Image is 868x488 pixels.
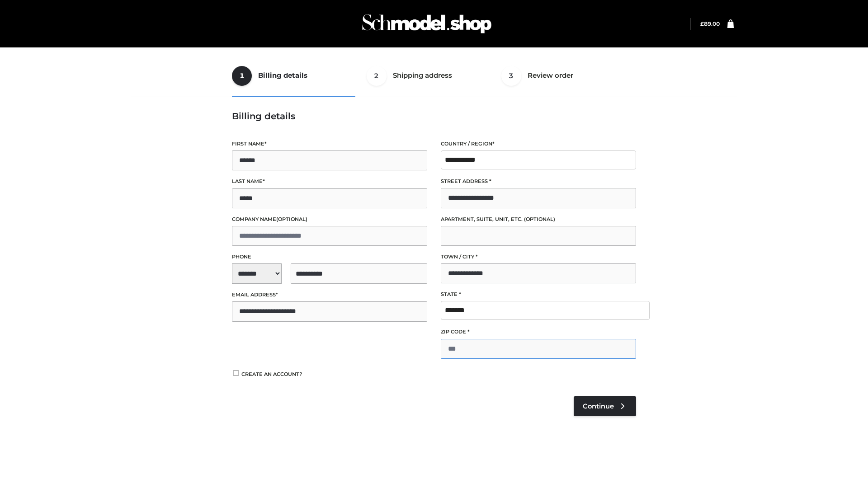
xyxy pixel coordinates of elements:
span: Continue [583,402,614,410]
a: £89.00 [700,20,720,27]
label: Phone [232,253,427,261]
label: State [441,290,636,299]
input: Create an account? [232,370,240,376]
label: Company name [232,215,427,224]
img: Schmodel Admin 964 [359,6,495,42]
h3: Billing details [232,111,636,122]
label: Last name [232,177,427,186]
label: First name [232,140,427,148]
bdi: 89.00 [700,20,720,27]
span: Create an account? [241,371,302,377]
label: Email address [232,291,427,299]
label: Apartment, suite, unit, etc. [441,215,636,224]
label: ZIP Code [441,328,636,336]
label: Town / City [441,253,636,261]
span: (optional) [276,216,307,222]
span: (optional) [524,216,555,222]
label: Street address [441,177,636,186]
a: Continue [574,396,636,416]
span: £ [700,20,704,27]
label: Country / Region [441,140,636,148]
